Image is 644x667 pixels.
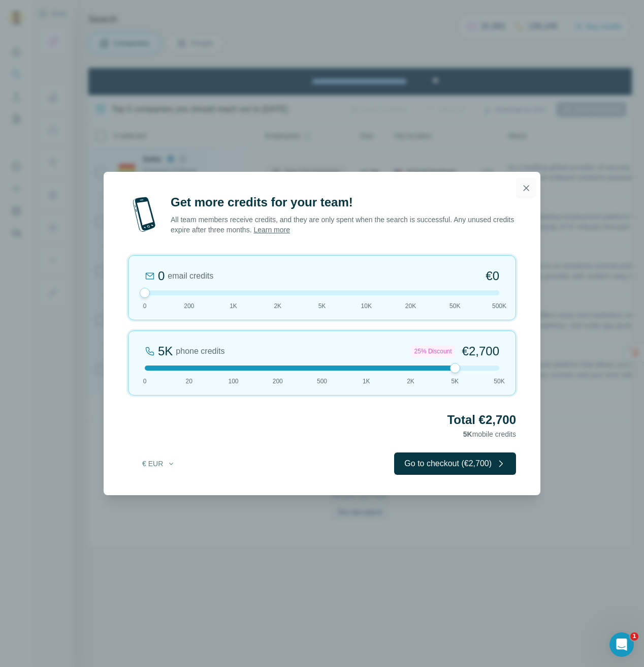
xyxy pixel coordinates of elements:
[128,194,160,235] img: mobile-phone
[318,301,326,311] span: 5K
[451,377,459,386] span: 5K
[168,270,213,282] span: email credits
[361,301,372,311] span: 10K
[176,345,224,357] span: phone credits
[407,377,414,386] span: 2K
[363,377,370,386] span: 1K
[273,377,283,386] span: 200
[462,343,499,359] span: €2,700
[199,2,342,24] div: Upgrade plan for full access to Surfe
[630,632,638,641] span: 1
[158,268,165,284] div: 0
[609,632,634,657] iframe: Intercom live chat
[486,268,499,284] span: €0
[317,377,327,386] span: 500
[158,343,173,359] div: 5K
[143,377,147,386] span: 0
[405,301,416,311] span: 20K
[463,430,516,438] span: mobile credits
[128,412,516,428] h2: Total €2,700
[230,301,237,311] span: 1K
[494,377,504,386] span: 50K
[492,301,506,311] span: 500K
[186,377,192,386] span: 20
[184,301,194,311] span: 200
[463,430,472,438] span: 5K
[253,226,290,234] a: Learn more
[143,301,147,311] span: 0
[135,454,182,473] button: € EUR
[449,301,460,311] span: 50K
[411,345,455,357] div: 25% Discount
[228,377,238,386] span: 100
[274,301,281,311] span: 2K
[171,215,516,235] p: All team members receive credits, and they are only spent when the search is successful. Any unus...
[394,452,516,475] button: Go to checkout (€2,700)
